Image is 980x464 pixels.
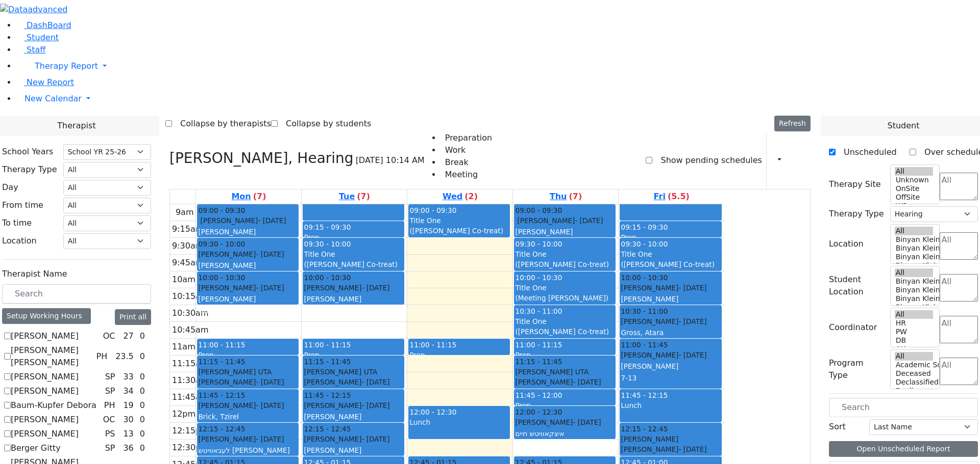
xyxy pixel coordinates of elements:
[895,387,934,395] option: Declines
[304,249,403,259] div: Title One
[829,357,884,381] label: Program Type
[170,425,211,437] div: 12:15pm
[895,176,934,184] option: Unknown
[621,294,720,304] div: [PERSON_NAME]
[515,407,562,417] span: 12:00 - 12:30
[138,371,147,383] div: 0
[11,442,61,454] label: Berger Gitty
[304,350,403,360] div: Prep
[170,442,211,454] div: 12:30pm
[198,424,245,434] span: 12:15 - 12:45
[121,442,135,454] div: 36
[304,341,351,349] span: 11:00 - 11:15
[836,144,897,160] label: Unscheduled
[895,193,934,202] option: OffSite
[895,268,934,277] option: All
[515,428,615,439] div: איצקאוויטש חיים
[829,208,884,220] label: Therapy Type
[515,391,562,399] span: 11:45 - 12:00
[170,341,198,353] div: 11am
[2,181,18,194] label: Day
[35,61,98,71] span: Therapy Report
[99,330,119,342] div: OC
[621,444,720,454] div: [PERSON_NAME]
[170,290,211,303] div: 10:15am
[2,284,151,304] input: Search
[515,259,615,269] div: ([PERSON_NAME] Co-treat)
[11,414,79,426] label: [PERSON_NAME]
[621,340,668,350] span: 11:00 - 11:45
[57,120,95,132] span: Therapist
[256,378,284,386] span: - [DATE]
[198,283,298,293] div: [PERSON_NAME]
[170,391,211,403] div: 11:45am
[169,150,354,167] h3: [PERSON_NAME], Hearing
[441,144,492,156] li: Work
[569,190,582,203] label: (7)
[895,369,934,378] option: Deceased
[304,357,351,367] span: 11:15 - 11:45
[172,116,271,132] label: Collapse by therapists
[515,417,615,427] div: [PERSON_NAME]
[652,152,762,169] label: Show pending schedules
[304,377,403,387] div: [PERSON_NAME]
[409,350,509,360] div: Prep
[361,401,389,410] span: - [DATE]
[621,232,720,242] div: Prep
[829,421,846,433] label: Sort
[361,378,389,386] span: - [DATE]
[621,240,668,248] span: 09:30 - 10:00
[409,206,456,214] span: 09:00 - 09:30
[621,316,720,326] div: [PERSON_NAME]
[121,371,135,383] div: 33
[829,178,881,190] label: Therapy Site
[940,316,978,343] textarea: Search
[256,401,284,410] span: - [DATE]
[515,440,615,450] div: [PERSON_NAME]
[170,274,198,286] div: 10am
[304,223,351,231] span: 09:15 - 09:30
[304,259,403,269] div: ([PERSON_NAME] Co-treat)
[256,250,284,258] span: - [DATE]
[2,199,43,211] label: From time
[357,190,370,203] label: (7)
[2,308,91,324] div: Setup Working Hours
[887,120,919,132] span: Student
[304,412,403,422] div: [PERSON_NAME]
[258,216,286,225] span: - [DATE]
[441,156,492,169] li: Break
[515,215,615,226] div: [PERSON_NAME]
[121,428,135,440] div: 13
[198,227,298,237] div: [PERSON_NAME]
[895,345,934,353] option: AH
[138,442,147,454] div: 0
[440,189,480,204] a: September 3, 2025
[138,414,147,426] div: 0
[198,445,298,455] div: לעבאוויטש [PERSON_NAME]
[621,400,720,411] div: Lunch
[829,274,884,298] label: Student Location
[441,169,492,181] li: Meeting
[198,367,272,377] span: [PERSON_NAME] UTA
[16,89,980,109] a: New Calendar
[198,400,298,411] div: [PERSON_NAME]
[548,189,584,204] a: September 4, 2025
[895,319,934,327] option: HR
[24,94,82,103] span: New Calendar
[895,235,934,244] option: Binyan Klein 5
[515,316,615,326] div: Title One
[11,428,79,440] label: [PERSON_NAME]
[198,215,298,226] div: [PERSON_NAME]
[895,202,934,210] option: WP
[170,240,205,252] div: 9:30am
[253,190,266,203] label: (7)
[409,215,509,226] div: Title One
[11,330,79,342] label: [PERSON_NAME]
[515,293,615,303] div: (Meeting [PERSON_NAME])
[198,249,298,259] div: [PERSON_NAME]
[361,435,389,443] span: - [DATE]
[27,20,71,30] span: DashBoard
[92,350,111,363] div: PH
[278,116,371,132] label: Collapse by students
[198,260,298,270] div: [PERSON_NAME]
